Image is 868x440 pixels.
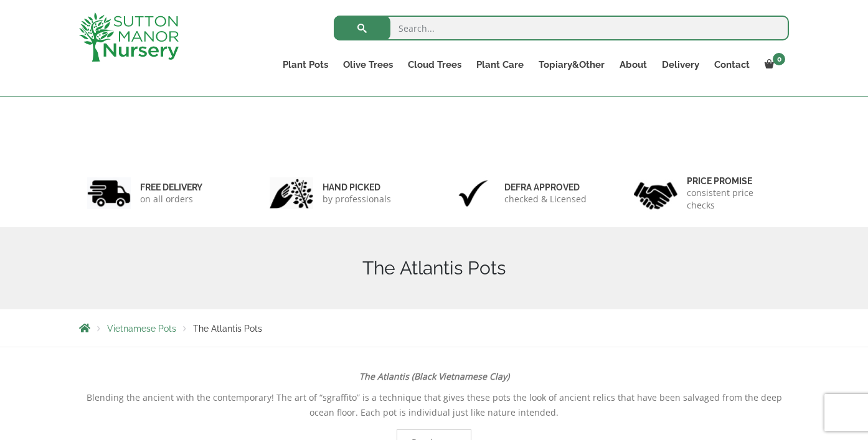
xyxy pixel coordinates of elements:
span: 0 [773,53,785,65]
h6: Defra approved [504,182,587,193]
a: Topiary&Other [531,56,612,73]
input: Search... [334,16,789,40]
nav: Breadcrumbs [79,323,789,333]
p: on all orders [140,193,202,205]
a: Plant Care [469,56,531,73]
p: consistent price checks [687,187,781,212]
strong: The Atlantis (Black Vietnamese Clay) [359,370,509,382]
a: About [612,56,654,73]
a: Plant Pots [275,56,336,73]
a: Cloud Trees [400,56,469,73]
a: 0 [757,56,789,73]
a: Delivery [654,56,707,73]
img: 1.jpg [87,177,131,209]
img: 3.jpg [451,177,495,209]
p: checked & Licensed [504,193,587,205]
p: by professionals [323,193,391,205]
h1: The Atlantis Pots [79,257,789,279]
h6: Price promise [687,176,781,187]
span: The Atlantis Pots [193,324,262,334]
p: Blending the ancient with the contemporary! The art of “sgraffito” is a technique that gives thes... [79,390,789,420]
h6: FREE DELIVERY [140,182,202,193]
a: Contact [707,56,757,73]
img: 4.jpg [634,174,677,212]
a: Olive Trees [336,56,400,73]
img: logo [79,12,179,62]
a: Vietnamese Pots [107,324,176,334]
img: 2.jpg [270,177,313,209]
h6: hand picked [323,182,391,193]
